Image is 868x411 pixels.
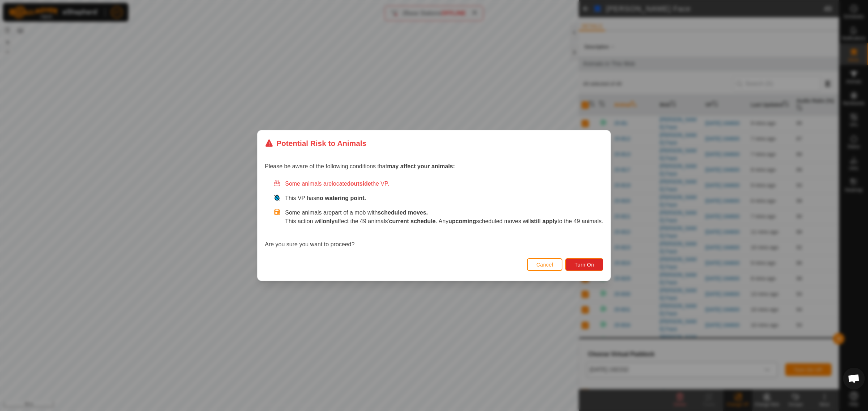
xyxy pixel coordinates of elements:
strong: may affect your animals: [387,163,455,169]
div: Potential Risk to Animals [265,138,366,149]
strong: outside [350,181,371,187]
button: Turn On [565,258,603,271]
div: Are you sure you want to proceed? [265,179,603,249]
strong: only [323,218,335,224]
strong: current schedule [389,218,436,224]
strong: upcoming [448,218,476,224]
p: Some animals are [285,208,603,217]
span: This VP has [285,195,366,201]
span: Cancel [536,262,553,268]
div: Some animals are [273,179,603,188]
strong: scheduled moves. [378,209,428,216]
span: part of a mob with [332,209,428,216]
strong: still apply [531,218,558,224]
strong: no watering point. [316,195,366,201]
span: Please be aware of the following conditions that [265,163,455,169]
button: Cancel [527,258,563,271]
div: Open chat [843,368,865,389]
span: located the VP. [332,181,389,187]
p: This action will affect the 49 animals' . Any scheduled moves will to the 49 animals. [285,217,603,226]
span: Turn On [574,262,594,268]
